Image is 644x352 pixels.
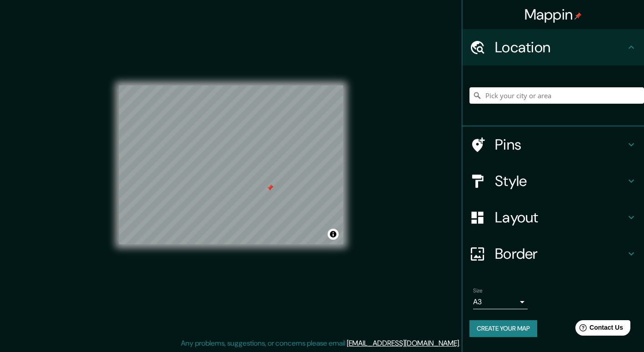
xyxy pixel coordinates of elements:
div: Location [462,29,644,65]
h4: Pins [495,136,626,154]
a: [EMAIL_ADDRESS][DOMAIN_NAME] [347,338,459,348]
h4: Layout [495,208,626,226]
div: Pins [462,126,644,163]
div: . [460,338,462,349]
h4: Location [495,38,626,56]
button: Toggle attribution [328,229,339,240]
iframe: Help widget launcher [563,317,634,342]
div: Style [462,163,644,199]
h4: Style [495,172,626,190]
button: Create your map [469,320,537,337]
div: A3 [473,295,528,309]
canvas: Map [119,85,343,244]
h4: Border [495,245,626,263]
div: Border [462,236,644,272]
h4: Mappin [524,5,582,24]
p: Any problems, suggestions, or concerns please email . [181,338,460,349]
input: Pick your city or area [469,87,644,104]
img: pin-icon.png [574,12,582,20]
div: Layout [462,199,644,236]
label: Size [473,287,483,295]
